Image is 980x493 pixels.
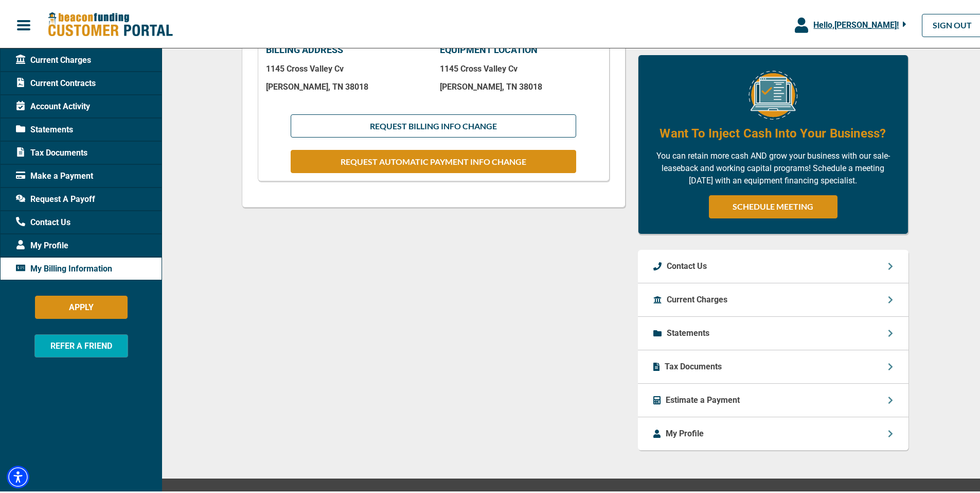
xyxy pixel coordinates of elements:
p: [PERSON_NAME] , TN 38018 [266,80,427,90]
p: Contact Us [667,258,707,270]
p: Tax Documents [665,359,722,371]
span: Request A Payoff [16,191,95,203]
span: Current Charges [16,52,91,64]
p: BILLING ADDRESS [266,42,427,54]
span: Statements [16,122,73,134]
p: Statements [667,325,709,337]
p: 1145 Cross Valley Cv [266,62,427,72]
a: SCHEDULE MEETING [709,193,838,216]
span: Tax Documents [16,145,87,157]
p: You can retain more cash AND grow your business with our sale-leaseback and working capital progr... [654,148,893,185]
img: Equipment Financing Online Image [749,69,797,117]
p: EQUIPMENT LOCATION [440,42,601,54]
p: Current Charges [667,292,727,304]
span: Current Contracts [16,75,96,88]
button: REQUEST AUTOMATIC PAYMENT INFO CHANGE [291,148,576,171]
span: My Billing Information [16,261,112,273]
button: REFER A FRIEND [34,332,128,355]
div: Accessibility Menu [7,464,29,486]
span: My Profile [16,237,68,250]
span: Account Activity [16,98,90,111]
span: Hello, [PERSON_NAME] ! [813,18,899,28]
button: REQUEST BILLING INFO CHANGE [291,112,576,135]
span: Contact Us [16,214,70,227]
p: 1145 Cross Valley Cv [440,62,601,72]
p: [PERSON_NAME] , TN 38018 [440,80,601,90]
span: Make a Payment [16,168,93,180]
h4: Want To Inject Cash Into Your Business? [660,123,886,140]
p: My Profile [666,426,704,438]
img: Beacon Funding Customer Portal Logo [47,10,173,36]
p: Estimate a Payment [666,392,740,404]
button: APPLY [35,294,128,317]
